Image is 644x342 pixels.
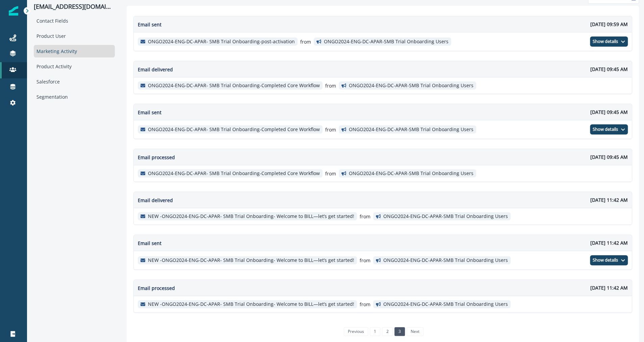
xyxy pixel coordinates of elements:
[138,240,161,247] p: Email sent
[590,196,628,203] p: [DATE] 11:42 AM
[593,127,618,132] p: Show details
[148,127,320,132] p: ONGO2024-ENG-DC-APAR- SMB Trial Onboarding-Completed Core Workflow
[138,21,161,28] p: Email sent
[34,3,115,10] p: [EMAIL_ADDRESS][DOMAIN_NAME]
[394,327,405,336] a: Page 3 is your current page
[9,6,18,16] img: Inflection
[138,197,173,204] p: Email delivered
[325,126,336,133] p: from
[382,327,392,336] a: Page 2
[349,127,473,132] p: ONGO2024-ENG-DC-APAR-SMB Trial Onboarding Users
[383,214,508,219] p: ONGO2024-ENG-DC-APAR-SMB Trial Onboarding Users
[34,15,115,27] div: Contact Fields
[360,257,370,264] p: from
[593,39,618,44] p: Show details
[590,66,628,73] p: [DATE] 09:45 AM
[138,154,175,161] p: Email processed
[138,285,175,292] p: Email processed
[34,60,115,73] div: Product Activity
[590,255,628,265] button: Show details
[344,327,368,336] a: Previous page
[370,327,380,336] a: Page 1
[383,301,508,307] p: ONGO2024-ENG-DC-APAR-SMB Trial Onboarding Users
[148,214,354,219] p: NEW -ONGO2024-ENG-DC-APAR- SMB Trial Onboarding- Welcome to BILL—let’s get started!
[148,39,295,45] p: ONGO2024-ENG-DC-APAR- SMB Trial Onboarding-post-activation
[590,153,628,161] p: [DATE] 09:45 AM
[34,45,115,57] div: Marketing Activity
[138,66,173,73] p: Email delivered
[148,258,354,263] p: NEW -ONGO2024-ENG-DC-APAR- SMB Trial Onboarding- Welcome to BILL—let’s get started!
[324,39,448,45] p: ONGO2024-ENG-DC-APAR-SMB Trial Onboarding Users
[300,38,311,45] p: from
[148,83,320,89] p: ONGO2024-ENG-DC-APAR- SMB Trial Onboarding-Completed Core Workflow
[148,171,320,176] p: ONGO2024-ENG-DC-APAR- SMB Trial Onboarding-Completed Core Workflow
[148,301,354,307] p: NEW -ONGO2024-ENG-DC-APAR- SMB Trial Onboarding- Welcome to BILL—let’s get started!
[590,239,628,246] p: [DATE] 11:42 AM
[325,170,336,177] p: from
[349,83,473,89] p: ONGO2024-ENG-DC-APAR-SMB Trial Onboarding Users
[383,258,508,263] p: ONGO2024-ENG-DC-APAR-SMB Trial Onboarding Users
[349,171,473,176] p: ONGO2024-ENG-DC-APAR-SMB Trial Onboarding Users
[360,301,370,308] p: from
[593,258,618,263] p: Show details
[342,327,424,336] ul: Pagination
[590,108,628,116] p: [DATE] 09:45 AM
[590,124,628,135] button: Show details
[34,30,115,42] div: Product User
[325,82,336,89] p: from
[34,91,115,103] div: Segmentation
[590,21,628,28] p: [DATE] 09:59 AM
[360,213,370,220] p: from
[34,75,115,88] div: Salesforce
[590,284,628,291] p: [DATE] 11:42 AM
[138,109,161,116] p: Email sent
[590,36,628,47] button: Show details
